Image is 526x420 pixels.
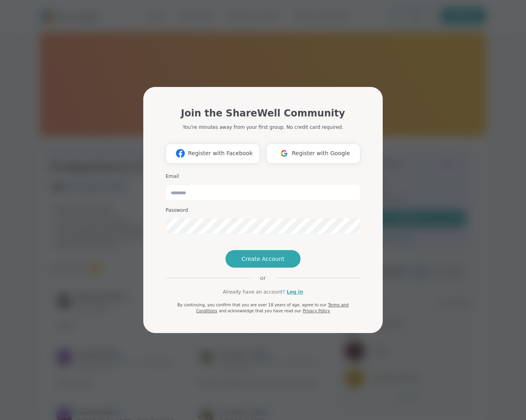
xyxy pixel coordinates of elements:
span: Already have an account? [223,288,285,296]
button: Register with Facebook [166,144,260,164]
a: Terms and Conditions [196,303,348,313]
span: and acknowledge that you have read our [219,309,301,313]
h1: Join the ShareWell Community [181,106,345,120]
span: By continuing, you confirm that you are over 18 years of age, agree to our [177,303,326,307]
span: Register with Facebook [188,149,253,158]
img: ShareWell Logomark [277,146,292,161]
img: ShareWell Logomark [173,146,188,161]
h3: Password [166,207,360,214]
a: Privacy Policy [303,309,330,313]
button: Register with Google [266,144,360,164]
span: Register with Google [292,149,350,158]
button: Create Account [225,250,301,268]
p: You're minutes away from your first group. No credit card required. [183,124,343,131]
span: or [251,274,275,282]
a: Log in [287,288,303,296]
h3: Email [166,173,360,180]
span: Create Account [241,255,285,263]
